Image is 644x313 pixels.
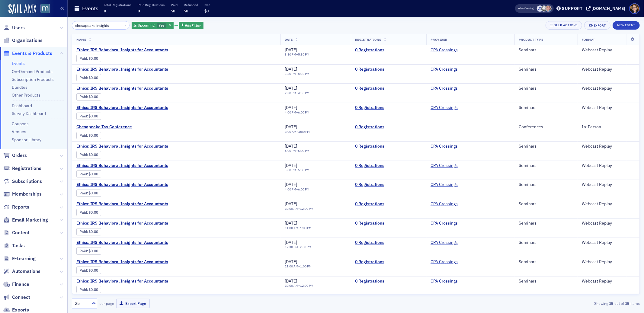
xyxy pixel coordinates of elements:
span: Name [76,37,86,42]
time: 11:00 AM [285,226,298,230]
span: $0.00 [89,229,98,234]
div: Paid: 0 - $0 [76,228,101,235]
span: CPA Crossings [431,47,469,53]
span: Ethics: IRS Behavioral Insights for Accountants [76,182,178,187]
a: CPA Crossings [431,240,458,245]
time: 3:30 PM [285,72,296,76]
time: 4:00 PM [285,187,296,191]
span: Email Marketing [12,217,48,223]
a: Ethics: IRS Behavioral Insights for Accountants [76,47,178,53]
span: [DATE] [285,85,297,91]
div: – [285,130,310,134]
a: Orders [3,152,27,159]
a: On-Demand Products [12,69,53,74]
span: Events & Products [12,50,52,57]
span: Ethics: IRS Behavioral Insights for Accountants [76,67,178,72]
time: 1:00 PM [300,226,312,230]
a: CPA Crossings [431,259,458,265]
a: Events & Products [3,50,52,57]
span: Viewing [518,6,534,11]
time: 6:00 PM [298,110,309,114]
span: Product Type [519,37,543,42]
span: Add Filter [185,23,201,28]
time: 12:00 PM [300,283,313,288]
div: Webcast Replay [582,47,635,53]
span: E-Learning [12,255,36,262]
a: Registrations [3,165,41,172]
span: [DATE] [285,105,297,110]
div: Seminars [519,86,573,91]
span: Registrations [12,165,41,172]
div: – [285,149,309,153]
a: Bundles [12,85,27,90]
p: Net [204,3,210,7]
a: Paid [79,114,87,118]
span: : [79,191,89,195]
span: : [79,268,89,273]
div: – [285,187,309,191]
span: $0.00 [89,152,98,157]
time: 5:30 PM [298,52,309,56]
div: Seminars [519,144,573,149]
span: Yes [159,23,165,27]
span: Aidan Sullivan [541,5,547,12]
a: CPA Crossings [431,182,458,187]
a: Chesapeake Tax Conference [76,124,178,130]
input: Search… [72,21,130,30]
span: Profile [629,3,640,14]
a: Ethics: IRS Behavioral Insights for Accountants [76,201,178,207]
span: : [79,152,89,157]
div: Webcast Replay [582,240,635,245]
div: Webcast Replay [582,259,635,265]
a: 0 Registrations [355,67,422,72]
span: Is Upcoming [134,23,155,27]
a: CPA Crossings [431,47,458,53]
span: CPA Crossings [431,240,469,245]
span: Ethics: IRS Behavioral Insights for Accountants [76,105,178,110]
span: $0.00 [89,56,98,61]
div: – [285,72,309,76]
span: Users [12,24,25,31]
a: CPA Crossings [431,67,458,72]
span: — [431,124,434,129]
a: Ethics: IRS Behavioral Insights for Accountants [76,221,178,226]
span: $0.00 [89,249,98,253]
div: Also [518,6,524,10]
time: 3:00 PM [285,168,296,172]
div: Showing out of items [455,301,640,306]
a: 0 Registrations [355,279,422,284]
a: SailAMX [8,4,36,14]
span: [DATE] [285,220,297,226]
div: 25 [75,300,88,307]
span: $0.00 [89,210,98,215]
span: Dee Sullivan [545,5,552,12]
div: Paid: 0 - $0 [76,151,101,158]
time: 6:00 PM [298,187,309,191]
span: : [79,75,89,80]
div: Seminars [519,259,573,265]
div: Seminars [519,163,573,168]
a: Paid [79,210,87,215]
a: 0 Registrations [355,163,422,168]
div: – [285,91,309,95]
a: 0 Registrations [355,105,422,110]
a: CPA Crossings [431,201,458,207]
span: Organizations [12,37,43,44]
span: : [79,229,89,234]
span: : [79,172,89,176]
p: Refunded [184,3,198,7]
div: Paid: 0 - $0 [76,190,101,197]
span: [DATE] [285,163,297,168]
div: Paid: 0 - $0 [76,113,101,120]
a: Paid [79,94,87,99]
button: AddFilter [179,22,203,29]
span: Finance [12,281,29,288]
a: Email Marketing [3,217,48,223]
a: Paid [79,56,87,61]
a: 0 Registrations [355,240,422,245]
span: [DATE] [285,182,297,187]
a: 0 Registrations [355,47,422,53]
span: : [79,56,89,61]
